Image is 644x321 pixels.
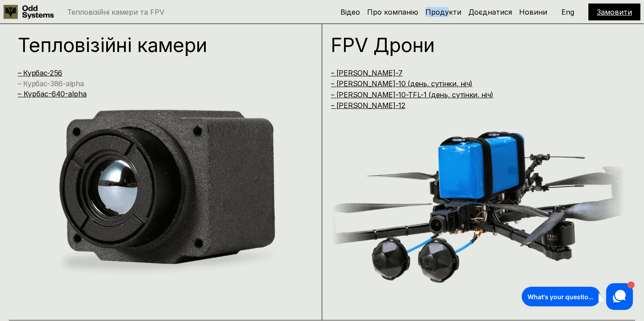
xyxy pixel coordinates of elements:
[367,8,418,16] a: Про компанію
[425,8,461,16] a: Продукти
[18,68,62,77] a: – Курбас-256
[468,8,512,16] a: Доєднатися
[519,8,547,16] a: Новини
[331,90,494,99] a: – [PERSON_NAME]-10-TFL-1 (день, сутінки, ніч)
[520,281,635,312] iframe: HelpCrunch
[18,89,87,98] a: – Курбас-640-alpha
[562,8,575,16] p: Eng
[331,79,473,88] a: – [PERSON_NAME]-10 (день, сутінки, ніч)
[18,35,296,55] h1: Тепловізійні камери
[67,8,164,16] p: Тепловізійні камери та FPV
[340,8,360,16] a: Відео
[18,79,84,88] a: – Курбас-386-alpha
[331,101,405,110] a: – [PERSON_NAME]-12
[331,35,609,55] h1: FPV Дрони
[597,8,632,16] a: Замовити
[331,68,403,77] a: – [PERSON_NAME]-7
